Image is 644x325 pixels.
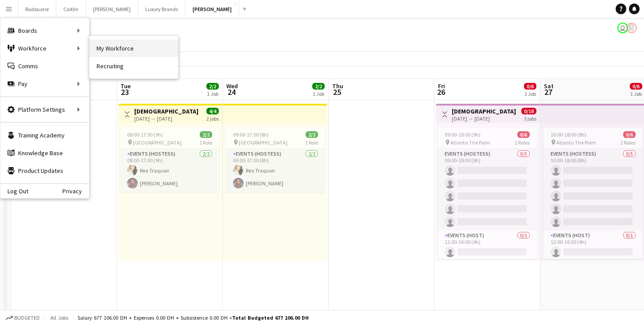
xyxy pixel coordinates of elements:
div: Salary 677 106.00 DH + Expenses 0.00 DH + Subsistence 0.00 DH = [78,314,309,321]
span: Budgeted [14,315,40,321]
div: 2 jobs [206,114,219,122]
app-user-avatar: Radouane Bouakaz [617,23,628,33]
a: Training Academy [0,126,89,144]
button: Caitlin [56,0,86,18]
span: 2/2 [206,83,219,90]
span: Atlantis The Palm [556,139,596,146]
a: Privacy [62,188,89,195]
span: 09:00-18:00 (9h) [445,131,481,138]
div: 1 Job [524,90,536,97]
span: 2 Roles [621,139,636,146]
a: Log Out [0,188,28,195]
span: 4/4 [206,108,219,114]
a: Product Updates [0,162,89,180]
span: 27 [543,87,554,97]
h3: [DEMOGRAPHIC_DATA] Hostess | Food Tech Valley Event | [DATE]–[DATE] | [GEOGRAPHIC_DATA] [134,107,200,115]
span: 0/6 [524,83,536,90]
span: 08:00-17:00 (9h) [127,131,163,138]
span: 2/2 [312,83,325,90]
div: 3 jobs [524,114,536,122]
span: [GEOGRAPHIC_DATA] [133,139,182,146]
span: 24 [225,87,238,97]
span: 09:00-17:00 (8h) [233,131,269,138]
span: 2/2 [306,131,318,138]
app-user-avatar: Kelly Burt [626,23,637,33]
div: 1 Job [207,90,218,97]
button: Radouane [18,0,56,18]
a: Knowledge Base [0,144,89,162]
app-card-role: Events (Hostess)0/510:00-18:00 (8h) [543,149,643,231]
app-card-role: Events (Host)0/112:00-16:00 (4h) [543,231,643,261]
app-job-card: 10:00-18:00 (8h)0/6 Atlantis The Palm2 RolesEvents (Hostess)0/510:00-18:00 (8h) Events (Host)0/11... [543,128,643,259]
div: 1 Job [630,90,642,97]
button: [PERSON_NAME] [86,0,138,18]
span: [GEOGRAPHIC_DATA] [239,139,287,146]
span: Wed [226,82,238,90]
span: 23 [119,87,131,97]
span: Fri [438,82,445,90]
app-card-role: Events (Hostess)2/209:00-17:00 (8h)Rea Traquair[PERSON_NAME] [226,149,325,192]
button: [PERSON_NAME] [186,0,239,18]
app-card-role: Events (Host)0/112:00-16:00 (4h) [438,231,537,261]
span: 0/6 [630,83,642,90]
div: [DATE] → [DATE] [134,115,200,122]
span: Sat [544,82,554,90]
a: My Workforce [89,39,178,57]
span: 10:00-18:00 (8h) [551,131,586,138]
app-job-card: 08:00-17:00 (9h)2/2 [GEOGRAPHIC_DATA]1 RoleEvents (Hostess)2/208:00-17:00 (9h)Rea Traquair[PERSON... [120,128,219,192]
div: Pay [0,75,89,93]
span: 0/18 [521,108,536,114]
div: 1 Job [313,90,324,97]
span: 0/6 [623,131,636,138]
span: 1 Role [305,139,318,146]
a: Comms [0,57,89,75]
button: Budgeted [4,313,41,323]
app-card-role: Events (Hostess)0/509:00-18:00 (9h) [438,149,537,231]
span: All jobs [49,314,70,321]
span: Tue [120,82,131,90]
button: Luxury Brands [138,0,186,18]
span: Thu [332,82,343,90]
div: [DATE] → [DATE] [452,115,518,122]
span: 1 Role [199,139,212,146]
div: Boards [0,22,89,39]
span: Total Budgeted 677 106.00 DH [232,314,309,321]
span: 0/6 [517,131,530,138]
span: 2/2 [200,131,212,138]
app-job-card: 09:00-18:00 (9h)0/6 Atlantis The Palm2 RolesEvents (Hostess)0/509:00-18:00 (9h) Events (Host)0/11... [438,128,537,259]
a: Recruiting [89,57,178,75]
div: Platform Settings [0,101,89,118]
span: 25 [331,87,343,97]
div: Workforce [0,39,89,57]
app-card-role: Events (Hostess)2/208:00-17:00 (9h)Rea Traquair[PERSON_NAME] [120,149,219,192]
span: 2 Roles [515,139,530,146]
app-job-card: 09:00-17:00 (8h)2/2 [GEOGRAPHIC_DATA]1 RoleEvents (Hostess)2/209:00-17:00 (8h)Rea Traquair[PERSON... [226,128,325,192]
span: Atlantis The Palm [450,139,490,146]
span: 26 [437,87,445,97]
h3: [DEMOGRAPHIC_DATA] Role | Hostess | Atlantis | [DATE]-[DATE] [452,107,518,115]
